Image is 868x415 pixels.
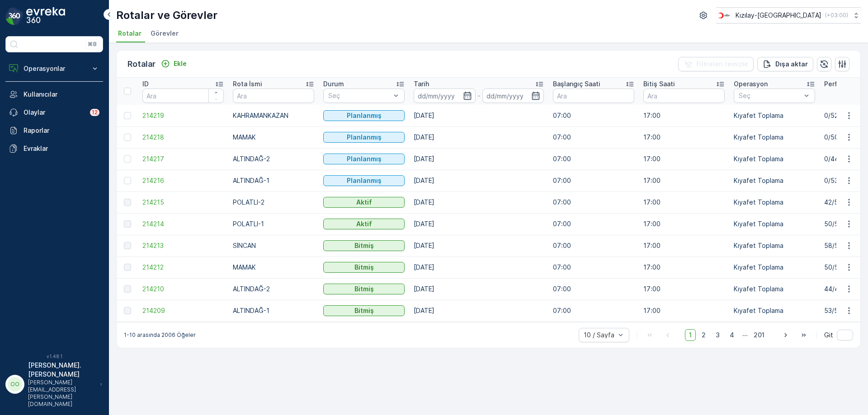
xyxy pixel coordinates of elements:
[775,60,808,69] p: Dışa aktar
[228,148,319,170] td: ALTINDAĞ-2
[729,105,820,126] td: Kıyafet Toplama
[24,144,99,153] p: Evraklar
[729,148,820,170] td: Kıyafet Toplama
[409,278,548,300] td: [DATE]
[5,140,103,158] a: Evraklar
[409,235,548,256] td: [DATE]
[356,219,372,228] p: Aktif
[5,85,103,103] a: Kullanıcılar
[127,58,156,70] p: Rotalar
[639,278,729,300] td: 17:00
[5,354,103,359] span: v 1.48.1
[151,29,179,38] span: Görevler
[548,213,639,235] td: 07:00
[142,198,224,207] a: 214215
[142,111,224,120] a: 214219
[28,379,96,408] p: [PERSON_NAME][EMAIL_ADDRESS][PERSON_NAME][DOMAIN_NAME]
[323,219,405,229] button: Aktif
[750,329,769,341] span: 201
[409,126,548,148] td: [DATE]
[548,191,639,213] td: 07:00
[174,59,187,68] p: Ekle
[548,278,639,300] td: 07:00
[685,329,696,341] span: 1
[228,256,319,278] td: MAMAK
[409,170,548,191] td: [DATE]
[323,305,405,316] button: Bitmiş
[742,329,748,341] p: ...
[414,89,476,103] input: dd/mm/yyyy
[729,170,820,191] td: Kıyafet Toplama
[639,256,729,278] td: 17:00
[729,191,820,213] td: Kıyafet Toplama
[142,219,224,228] a: 214214
[233,79,262,89] p: Rota İsmi
[639,148,729,170] td: 17:00
[228,105,319,126] td: KAHRAMANKAZAN
[347,176,382,185] p: Planlanmış
[142,89,224,103] input: Ara
[323,197,405,208] button: Aktif
[548,148,639,170] td: 07:00
[323,284,405,294] button: Bitmiş
[477,90,481,101] p: -
[142,284,224,294] span: 214210
[553,79,600,89] p: Başlangıç Saati
[24,90,99,99] p: Kullanıcılar
[228,170,319,191] td: ALTINDAĞ-1
[729,235,820,256] td: Kıyafet Toplama
[729,278,820,300] td: Kıyafet Toplama
[354,284,374,294] p: Bitmiş
[356,198,372,207] p: Aktif
[639,105,729,126] td: 17:00
[639,213,729,235] td: 17:00
[734,79,768,89] p: Operasyon
[698,329,710,341] span: 2
[712,329,724,341] span: 3
[92,109,98,116] p: 12
[678,57,754,71] button: Filtreleri temizle
[142,154,224,163] a: 214217
[228,213,319,235] td: POLATLI-1
[347,154,382,163] p: Planlanmış
[142,241,224,250] span: 214213
[5,60,103,78] button: Operasyonlar
[323,110,405,121] button: Planlanmış
[124,285,131,293] div: Toggle Row Selected
[347,111,382,120] p: Planlanmış
[409,213,548,235] td: [DATE]
[824,79,860,89] p: Performans
[124,155,131,163] div: Toggle Row Selected
[28,361,96,379] p: [PERSON_NAME].[PERSON_NAME]
[142,133,224,142] span: 214218
[233,89,314,103] input: Ara
[548,300,639,322] td: 07:00
[8,377,22,392] div: OO
[142,306,224,315] a: 214209
[228,126,319,148] td: MAMAK
[729,213,820,235] td: Kıyafet Toplama
[824,331,833,340] span: Git
[548,256,639,278] td: 07:00
[696,60,748,69] p: Filtreleri temizle
[482,89,544,103] input: dd/mm/yyyy
[414,79,429,89] p: Tarih
[323,154,405,164] button: Planlanmış
[639,126,729,148] td: 17:00
[24,126,99,135] p: Raporlar
[639,170,729,191] td: 17:00
[643,89,725,103] input: Ara
[323,79,344,89] p: Durum
[729,256,820,278] td: Kıyafet Toplama
[409,148,548,170] td: [DATE]
[228,300,319,322] td: ALTINDAĞ-1
[88,41,97,48] p: ⌘B
[142,176,224,185] span: 214216
[228,235,319,256] td: SİNCAN
[736,11,821,20] p: Kızılay-[GEOGRAPHIC_DATA]
[323,132,405,143] button: Planlanmış
[124,134,131,141] div: Toggle Row Selected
